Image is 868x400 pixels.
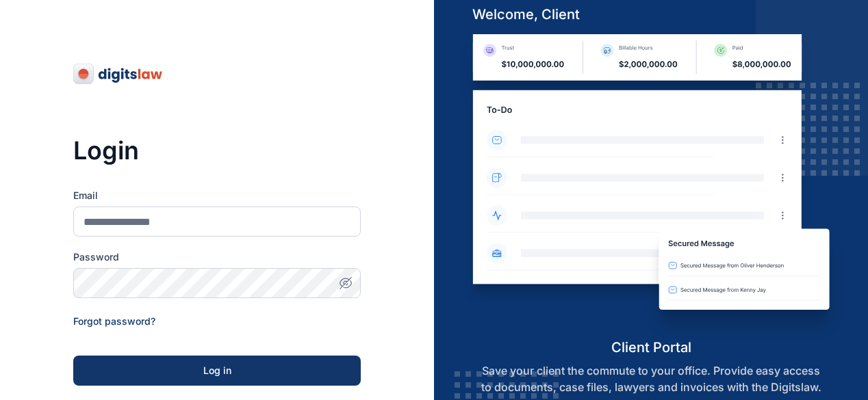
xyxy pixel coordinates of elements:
[73,63,164,85] img: digitslaw-logo
[461,362,841,395] p: Save your client the commute to your office. Provide easy access to documents, case files, lawyer...
[73,189,361,202] label: Email
[461,5,841,24] h5: welcome, client
[73,250,361,264] label: Password
[95,364,339,377] div: Log in
[461,338,841,357] h5: client portal
[73,315,155,327] a: Forgot password?
[73,137,361,164] h3: Login
[73,356,361,386] button: Log in
[461,34,841,337] img: client-portal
